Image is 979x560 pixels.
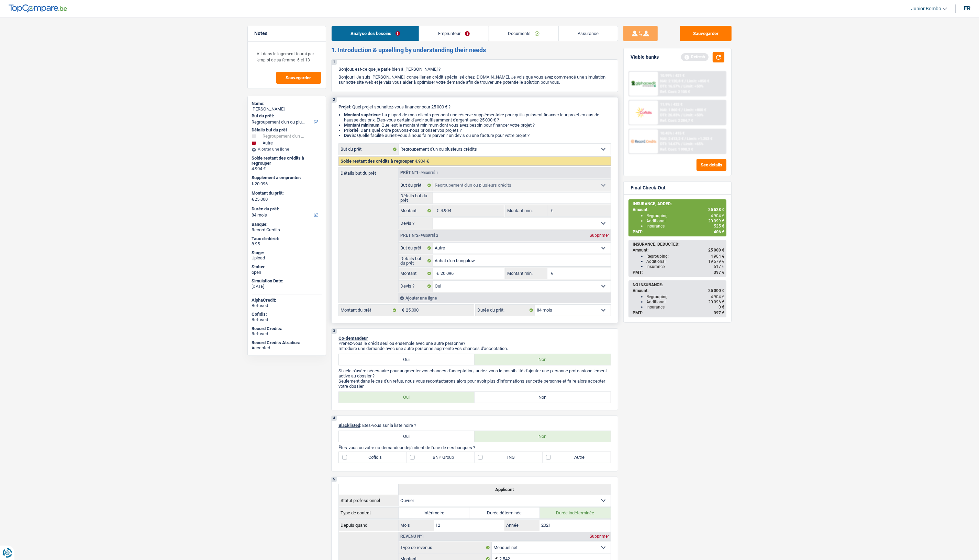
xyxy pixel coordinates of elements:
[338,520,398,531] th: Depuis quand
[332,329,337,334] div: 3
[660,108,680,112] span: NAI: 1 860 €
[252,297,322,303] div: AlphaCredit:
[344,133,355,138] span: Devis
[252,166,322,172] div: 4.904 €
[681,113,682,117] span: /
[252,326,322,331] div: Record Credits:
[711,213,724,218] span: 4 904 €
[9,4,67,13] img: TopCompare Logo
[399,180,433,191] label: But du prêt
[685,79,686,83] span: /
[646,300,724,304] div: Additional:
[631,185,666,191] div: Final Check-Out
[252,278,322,284] div: Simulation Date:
[708,207,724,212] span: 25 528 €
[660,84,680,89] span: DTI: 16.57%
[338,423,360,428] span: Blacklisted
[398,293,611,303] div: Ajouter une ligne
[504,520,539,531] label: Année
[475,392,611,403] label: Non
[344,133,611,138] li: : Quelle facilité auriez-vous à nous faire parvenir un devis ou une facture pour votre projet ?
[399,255,433,266] label: Détails but du prêt
[339,144,399,155] label: But du prêt
[646,254,724,259] div: Regrouping:
[252,312,322,317] div: Cofidis:
[719,305,724,310] span: 0 €
[252,127,322,133] div: Détails but du prêt
[252,190,320,196] label: Montant du prêt:
[687,79,709,83] span: Limit: >850 €
[646,305,724,310] div: Insurance:
[252,227,322,233] div: Record Credits
[631,54,659,60] div: Viable banks
[338,378,611,389] p: Seulement dans le cas d'un refus, nous vous recontacterons alors pour avoir plus d'informations s...
[338,507,398,518] th: Type de contrat
[433,205,441,216] span: €
[708,248,724,253] span: 25 000 €
[660,102,682,107] div: 11.9% | 432 €
[276,72,321,84] button: Sauvegarder
[252,264,322,270] div: Status:
[399,507,469,518] label: Intérimaire
[344,128,611,133] li: : Dans quel ordre pouvons-nous prioriser vos projets ?
[631,106,656,119] img: Cofidis
[399,268,433,279] label: Montant
[475,354,611,365] label: Non
[398,484,611,495] th: Applicant
[434,520,505,531] input: MM
[646,259,724,264] div: Additional:
[660,113,680,117] span: DTI: 26.83%
[338,346,611,351] p: Introduire une demande avec une autre personne augmente vos chances d'acceptation.
[660,147,693,152] div: Ref. Cost: 1 998,3 €
[332,97,337,103] div: 2
[341,159,414,164] span: Solde restant des crédits à regrouper
[338,74,611,85] p: Bonjour ! Je suis [PERSON_NAME], conseiller en crédit spécialisé chez [DOMAIN_NAME]. Je vois que ...
[633,248,724,253] div: Amount:
[660,79,683,83] span: NAI: 2 120,8 €
[344,128,358,133] strong: Priorité
[252,241,322,247] div: 8.95
[252,303,322,308] div: Refused
[588,233,611,237] div: Supprimer
[399,192,433,203] label: Détails but du prêt
[338,104,611,109] p: : Quel projet souhaitez-vous financer pour 25 000 € ?
[399,233,440,238] div: Prêt n°2
[547,205,555,216] span: €
[911,6,941,12] span: Junior Bombo
[964,5,970,12] div: fr
[633,288,724,293] div: Amount:
[332,26,419,41] a: Analyse des besoins
[660,118,693,123] div: Ref. Cost: 2 284,7 €
[543,452,611,463] label: Autre
[344,122,611,128] li: : Quel est le montant minimum dont vous avez besoin pour financer votre projet ?
[252,345,322,351] div: Accepted
[687,137,712,141] span: Limit: >1.253 €
[684,108,706,112] span: Limit: >800 €
[489,26,559,41] a: Documents
[681,84,682,89] span: /
[332,60,337,65] div: 1
[252,175,320,180] label: Supplément à emprunter:
[419,26,489,41] a: Emprunteur
[407,452,475,463] label: BNP Group
[252,331,322,337] div: Refused
[252,340,322,346] div: Record Credits Atradius:
[646,224,724,229] div: Insurance:
[344,122,379,128] strong: Montant minimum
[708,288,724,293] span: 25 000 €
[433,268,441,279] span: €
[252,255,322,261] div: Upload
[252,181,254,186] span: €
[252,106,322,112] div: [PERSON_NAME]
[252,222,322,227] div: Banque:
[660,73,685,78] div: 10.99% | 421 €
[252,250,322,256] div: Stage:
[399,534,426,538] div: Revenu nº1
[646,219,724,223] div: Additional:
[399,243,433,254] label: But du prêt
[399,542,492,553] label: Type de revenus
[399,171,440,175] div: Prêt n°1
[331,46,618,54] h2: 1. Introduction & upselling by understanding their needs
[252,317,322,323] div: Refused
[415,159,429,164] span: 4.904 €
